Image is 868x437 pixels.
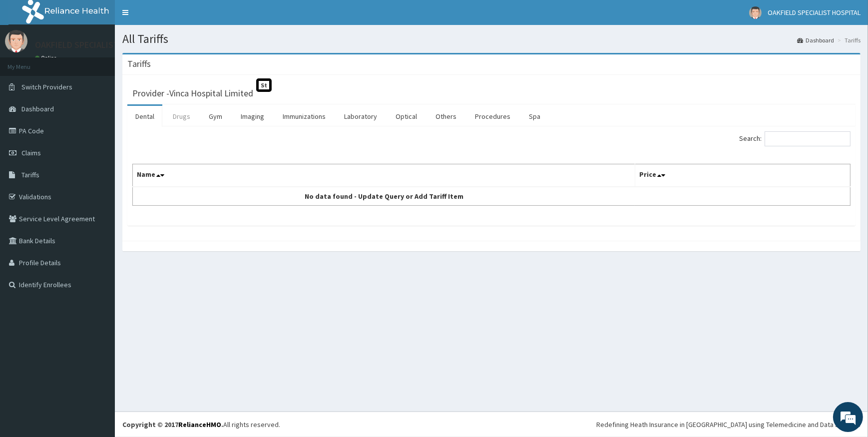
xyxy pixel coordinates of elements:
[5,273,190,308] textarea: Type your message and hit 'Enter'
[336,106,385,127] a: Laboratory
[5,30,27,52] img: User Image
[21,170,39,179] span: Tariffs
[21,82,72,91] span: Switch Providers
[178,420,221,429] a: RelianceHMO
[21,104,54,113] span: Dashboard
[122,420,223,429] strong: Copyright © 2017 .
[58,126,138,227] span: We're online!
[201,106,230,127] a: Gym
[133,164,635,187] th: Name
[765,131,851,146] input: Search:
[35,54,59,61] a: Online
[596,420,861,430] div: Redefining Heath Insurance in [GEOGRAPHIC_DATA] using Telemedicine and Data Science!
[35,40,160,49] p: OAKFIELD SPECIALIST HOSPITAL
[233,106,272,127] a: Imaging
[122,32,861,45] h1: All Tariffs
[18,50,40,75] img: d_794563401_company_1708531726252_794563401
[835,36,861,44] li: Tariffs
[521,106,548,127] a: Spa
[768,8,861,17] span: OAKFIELD SPECIALIST HOSPITAL
[132,89,253,98] h3: Provider - Vinca Hospital Limited
[133,187,635,206] td: No data found - Update Query or Add Tariff Item
[165,106,198,127] a: Drugs
[739,131,851,146] label: Search:
[749,6,762,19] img: User Image
[467,106,518,127] a: Procedures
[275,106,334,127] a: Immunizations
[797,36,834,44] a: Dashboard
[256,78,272,92] span: St
[21,148,41,157] span: Claims
[164,5,188,29] div: Minimize live chat window
[388,106,425,127] a: Optical
[127,59,151,68] h3: Tariffs
[52,56,168,69] div: Chat with us now
[127,106,162,127] a: Dental
[428,106,464,127] a: Others
[635,164,850,187] th: Price
[115,412,868,437] footer: All rights reserved.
